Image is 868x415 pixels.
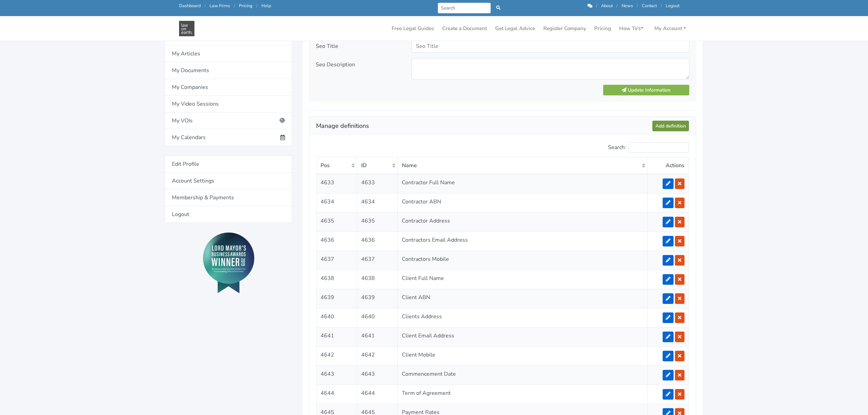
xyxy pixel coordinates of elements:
label: Search: [608,142,689,153]
td: 4638 [357,270,398,289]
a: Help [261,3,271,9]
a: Logout [165,206,292,223]
td: 4634 [316,193,357,213]
a: Register Company [541,22,589,35]
a: Edit Profile [165,156,292,173]
span: / [616,3,618,9]
div: Seo Title [311,40,407,53]
a: Contact [642,3,657,9]
td: 4644 [357,385,398,404]
td: 4644 [316,385,357,404]
td: 4643 [357,366,398,385]
span: / [637,3,638,9]
td: 4640 [357,308,398,327]
td: 4642 [357,347,398,366]
td: 4637 [357,251,398,270]
td: 4642 [316,347,357,366]
button: Update Information [603,85,689,95]
a: My Account [652,22,689,35]
a: Get Legal Advice [492,22,538,35]
img: Lord Mayor's Award 2019 [203,232,254,293]
a: My Articles [165,45,292,62]
input: Seo Title [411,40,689,53]
a: My VOIs [165,112,292,129]
a: How To's [616,22,646,35]
td: Contractors Email Address [398,232,648,251]
td: 4639 [357,289,398,308]
a: Free Legal Guides [389,22,437,35]
td: Client ABN [398,289,648,308]
img: Law On Earth [179,21,194,36]
td: 4638 [316,270,357,289]
a: My Documents [165,62,292,79]
td: 4634 [357,193,398,213]
span: / [596,3,597,9]
td: Commencement Date [398,366,648,385]
td: 4640 [316,308,357,327]
td: Client Email Address [398,327,648,347]
th: Pos: activate to sort column ascending [316,157,357,174]
td: Clients Address [398,308,648,327]
td: Contractor Address [398,213,648,232]
a: Law Firms [209,3,230,9]
td: 4643 [316,366,357,385]
th: Actions [648,157,689,174]
td: Contractor ABN [398,193,648,213]
a: Pricing [239,3,253,9]
td: 4635 [357,213,398,232]
td: 4635 [316,213,357,232]
a: About [601,3,613,9]
td: 4636 [316,232,357,251]
input: Search [438,3,491,13]
span: / [234,3,235,9]
td: Client Full Name [398,270,648,289]
a: Dashboard [179,3,201,9]
a: News [622,3,633,9]
td: Client Mobile [398,347,648,366]
a: Pricing [592,22,614,35]
td: 4641 [316,327,357,347]
span: / [204,3,206,9]
td: Contractor Full Name [398,174,648,193]
span: / [256,3,258,9]
td: 4636 [357,232,398,251]
span: / [661,3,662,9]
td: Term of Agreement [398,385,648,404]
th: Name: activate to sort column ascending [398,157,648,174]
td: 4641 [357,327,398,347]
a: Add definition [652,121,689,131]
div: Seo Description [311,58,407,79]
a: My Companies [165,79,292,96]
td: 4633 [316,174,357,193]
td: Contractors Mobile [398,251,648,270]
td: 4633 [357,174,398,193]
td: 4639 [316,289,357,308]
input: Search: [628,142,689,153]
a: Create a Document [439,22,490,35]
a: My Video Sessions [165,96,292,112]
h2: Manage definitions [316,121,652,132]
a: My Calendars [165,129,292,146]
th: ID: activate to sort column ascending [357,157,398,174]
a: Logout [666,3,679,9]
a: Account Settings [165,173,292,189]
td: 4637 [316,251,357,270]
a: Membership & Payments [165,189,292,206]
